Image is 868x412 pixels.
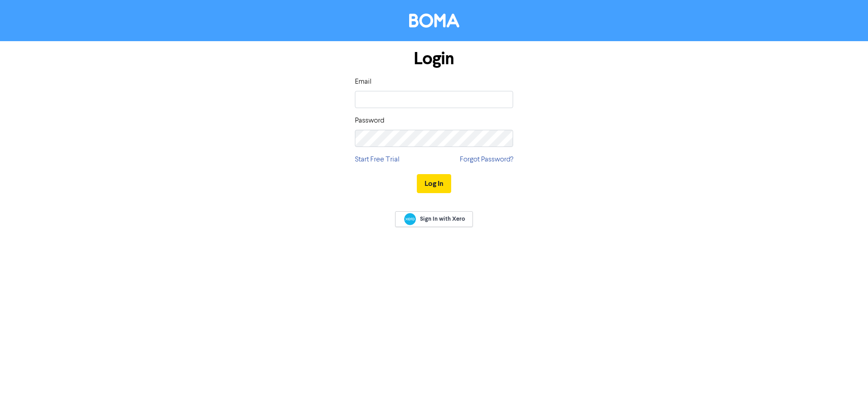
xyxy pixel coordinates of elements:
button: Log In [417,174,451,193]
a: Forgot Password? [460,154,513,165]
a: Sign In with Xero [395,211,473,227]
h1: Login [355,48,513,69]
img: Xero logo [404,213,416,225]
img: BOMA Logo [409,14,459,28]
keeper-lock: Open Keeper Popup [497,133,508,144]
label: Password [355,115,384,126]
span: Sign In with Xero [420,215,465,223]
label: Email [355,76,372,87]
a: Start Free Trial [355,154,400,165]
